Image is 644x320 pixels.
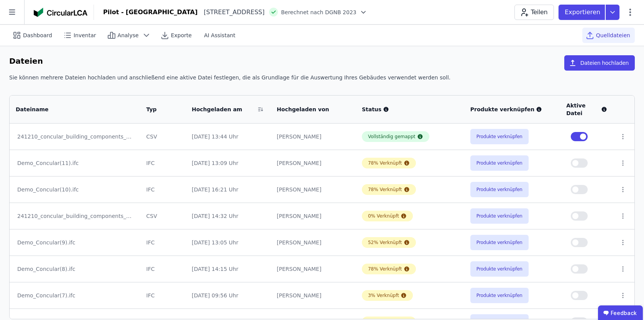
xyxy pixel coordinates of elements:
div: 78% Verknüpft [368,186,402,193]
span: Quelldateien [596,31,630,39]
span: Dashboard [23,31,52,39]
div: CSV [146,133,180,140]
div: 78% Verknüpft [368,266,402,272]
div: [STREET_ADDRESS] [198,8,265,17]
div: [PERSON_NAME] [277,265,350,273]
div: CSV [146,212,180,220]
div: Produkte verknüpfen [470,106,554,113]
div: Demo_Concular(9).ifc [17,239,133,246]
div: IFC [146,159,180,167]
div: [PERSON_NAME] [277,212,350,220]
div: 0% Verknüpft [368,213,399,219]
div: Typ [146,106,171,113]
button: Produkte verknüpfen [470,129,529,144]
button: Produkte verknüpfen [470,235,529,250]
div: 3% Verknüpft [368,292,399,299]
div: Demo_Concular(7).ifc [17,292,133,299]
p: Exportieren [565,8,602,17]
div: Vollständig gemappt [368,134,416,140]
img: Concular [34,8,87,17]
div: 78% Verknüpft [368,160,402,166]
div: [DATE] 14:32 Uhr [192,212,264,220]
div: Demo_Concular(11).ifc [17,159,133,167]
div: [DATE] 13:09 Uhr [192,159,264,167]
span: Exporte [171,31,192,39]
div: Hochgeladen am [192,106,255,113]
button: Produkte verknüpfen [470,182,529,197]
div: Sie können mehrere Dateien hochladen und anschließend eine aktive Datei festlegen, die als Grundl... [9,74,635,87]
div: Hochgeladen von [277,106,340,113]
div: [PERSON_NAME] [277,292,350,299]
div: [PERSON_NAME] [277,239,350,246]
button: Produkte verknüpfen [470,261,529,277]
div: IFC [146,186,180,193]
div: 52% Verknüpft [368,239,402,246]
div: IFC [146,292,180,299]
div: Dateiname [16,106,124,113]
div: [DATE] 13:44 Uhr [192,133,264,140]
div: 241210_concular_building_components_template_filled_3.xlsx [17,133,133,140]
div: [PERSON_NAME] [277,186,350,193]
div: [DATE] 13:05 Uhr [192,239,264,246]
span: Berechnet nach DGNB 2023 [281,8,356,16]
div: Demo_Concular(10).ifc [17,186,133,193]
div: 241210_concular_building_components_template_filled (3).xlsx [17,212,133,220]
button: Produkte verknüpfen [470,208,529,224]
button: Teilen [514,5,554,20]
span: Analyse [118,31,139,39]
h6: Dateien [9,55,43,68]
div: Aktive Datei [566,102,607,117]
button: Produkte verknüpfen [470,155,529,171]
div: Demo_Concular(8).ifc [17,265,133,273]
div: [DATE] 09:56 Uhr [192,292,264,299]
div: [DATE] 16:21 Uhr [192,186,264,193]
button: Produkte verknüpfen [470,288,529,303]
div: [DATE] 14:15 Uhr [192,265,264,273]
span: AI Assistant [204,31,235,39]
div: Pilot - [GEOGRAPHIC_DATA] [103,8,198,17]
span: Inventar [74,31,96,39]
div: [PERSON_NAME] [277,133,350,140]
div: Status [362,106,458,113]
div: IFC [146,265,180,273]
div: [PERSON_NAME] [277,159,350,167]
div: IFC [146,239,180,246]
button: Dateien hochladen [564,55,635,71]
